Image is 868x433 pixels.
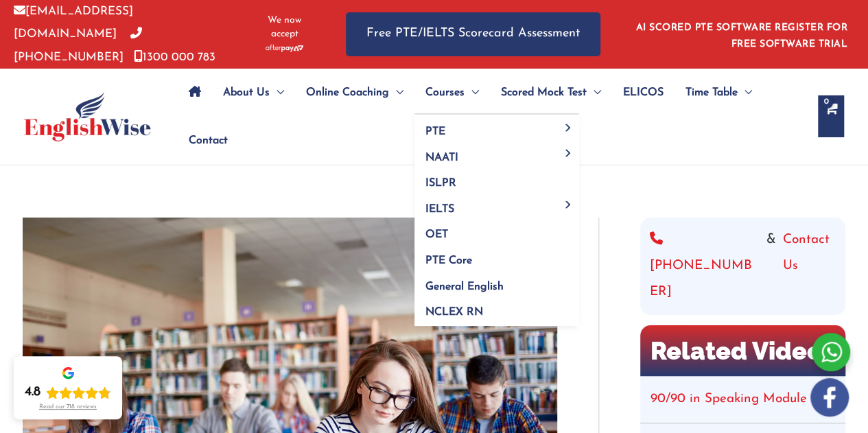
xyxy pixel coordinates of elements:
[414,218,579,244] a: OET
[266,45,303,52] img: Afterpay-Logo
[675,69,763,117] a: Time TableMenu Toggle
[189,117,228,165] span: Contact
[650,227,836,305] div: &
[414,166,579,192] a: ISLPR
[14,28,142,62] a: [PHONE_NUMBER]
[212,69,295,117] a: About UsMenu Toggle
[346,12,600,56] a: Free PTE/IELTS Scorecard Assessment
[223,69,270,117] span: About Us
[24,92,151,141] img: cropped-ew-logo
[628,12,854,56] aside: Header Widget 1
[810,378,849,417] img: white-facebook.png
[414,295,579,327] a: NCLEX RN
[306,69,389,117] span: Online Coaching
[738,69,752,117] span: Menu Toggle
[561,150,576,157] span: Menu Toggle
[134,51,215,63] a: 1300 000 783
[425,69,465,117] span: Courses
[14,5,133,40] a: [EMAIL_ADDRESS][DOMAIN_NAME]
[414,269,579,295] a: General English
[414,140,579,166] a: NAATIMenu Toggle
[650,393,834,406] a: 90/90 in Speaking Module PTE
[414,191,579,218] a: IELTSMenu Toggle
[818,95,844,137] a: View Shopping Cart, empty
[425,126,445,137] span: PTE
[640,325,845,376] h2: Related Video
[501,69,587,117] span: Scored Mock Test
[561,201,576,209] span: Menu Toggle
[178,117,228,165] a: Contact
[561,124,576,131] span: Menu Toggle
[612,69,675,117] a: ELICOS
[295,69,414,117] a: Online CoachingMenu Toggle
[425,152,458,163] span: NAATI
[257,14,312,41] span: We now accept
[39,403,97,411] div: Read our 718 reviews
[425,281,504,292] span: General English
[623,69,664,117] span: ELICOS
[25,384,40,401] div: 4.8
[587,69,601,117] span: Menu Toggle
[783,227,836,305] a: Contact Us
[414,69,490,117] a: CoursesMenu Toggle
[389,69,403,117] span: Menu Toggle
[650,227,760,305] a: [PHONE_NUMBER]
[178,69,804,165] nav: Site Navigation: Main Menu
[425,178,456,189] span: ISLPR
[490,69,612,117] a: Scored Mock TestMenu Toggle
[425,255,472,266] span: PTE Core
[685,69,738,117] span: Time Table
[425,204,454,215] span: IELTS
[425,229,448,240] span: OET
[270,69,284,117] span: Menu Toggle
[25,384,111,401] div: Rating: 4.8 out of 5
[414,115,579,141] a: PTEMenu Toggle
[465,69,479,117] span: Menu Toggle
[425,307,483,318] span: NCLEX RN
[636,23,848,49] a: AI SCORED PTE SOFTWARE REGISTER FOR FREE SOFTWARE TRIAL
[414,244,579,270] a: PTE Core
